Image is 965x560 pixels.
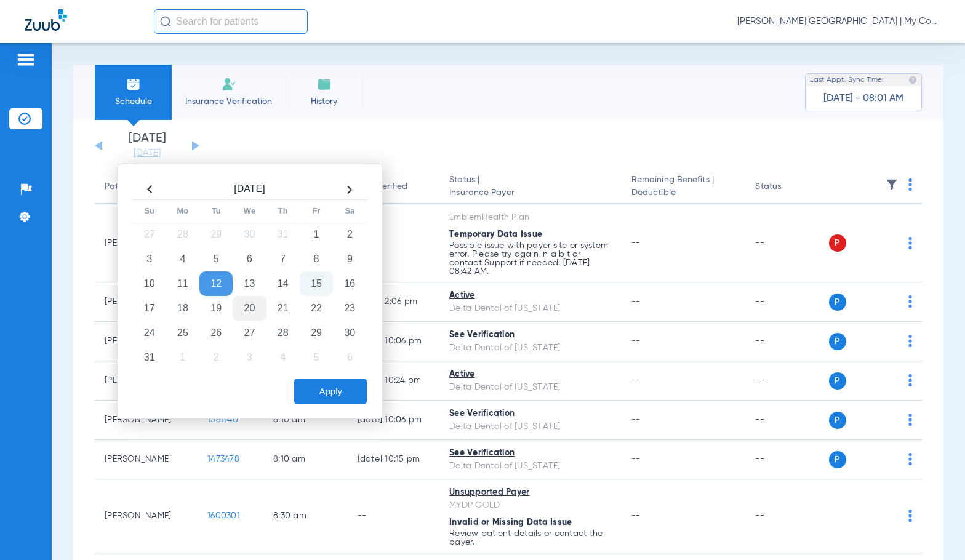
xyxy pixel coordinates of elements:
span: P [829,333,846,350]
span: Last Appt. Sync Time: [810,74,884,86]
div: Last Verified [358,180,430,193]
img: group-dot-blue.svg [908,374,912,386]
td: -- [745,401,828,440]
td: [DATE] 10:15 PM [348,440,439,479]
span: Invalid or Missing Data Issue [449,518,572,527]
span: P [829,234,846,252]
img: Search Icon [160,16,171,27]
td: -- [745,282,828,322]
td: -- [745,204,828,282]
span: -- [631,376,641,385]
div: Delta Dental of [US_STATE] [449,342,612,354]
td: -- [348,204,439,282]
td: [PERSON_NAME] [95,479,198,553]
span: [DATE] - 08:01 AM [823,92,903,105]
div: See Verification [449,447,612,460]
img: group-dot-blue.svg [908,414,912,426]
img: group-dot-blue.svg [908,295,912,308]
td: -- [745,361,828,401]
span: History [295,95,353,108]
span: 1473478 [207,455,239,463]
img: group-dot-blue.svg [908,237,912,249]
img: group-dot-blue.svg [908,453,912,465]
td: [DATE] 10:24 PM [348,361,439,401]
button: Apply [294,379,367,404]
span: Insurance Payer [449,186,612,199]
div: Delta Dental of [US_STATE] [449,460,612,473]
span: Temporary Data Issue [449,230,542,239]
span: P [829,372,846,390]
th: Remaining Benefits | [622,170,746,204]
span: -- [631,239,641,247]
td: [PERSON_NAME] [95,440,198,479]
td: 8:30 AM [263,479,348,553]
td: -- [348,479,439,553]
input: Search for patients [154,9,308,34]
td: [PERSON_NAME] [95,401,198,440]
div: Active [449,368,612,381]
a: [DATE] [110,147,184,159]
div: Patient Name [105,180,159,193]
td: [DATE] 2:06 PM [348,282,439,322]
span: P [829,451,846,468]
li: [DATE] [110,132,184,159]
td: 8:10 AM [263,401,348,440]
span: -- [631,455,641,463]
td: -- [745,440,828,479]
span: 1600301 [207,511,240,520]
div: MYDP GOLD [449,499,612,512]
span: Deductible [631,186,736,199]
img: Manual Insurance Verification [222,77,236,92]
div: Unsupported Payer [449,486,612,499]
img: last sync help info [908,76,917,84]
span: 1581140 [207,415,238,424]
img: hamburger-icon [16,52,36,67]
span: -- [631,297,641,306]
div: Delta Dental of [US_STATE] [449,420,612,433]
span: P [829,412,846,429]
div: Patient Name [105,180,188,193]
th: Status | [439,170,622,204]
img: group-dot-blue.svg [908,178,912,191]
span: Schedule [104,95,162,108]
td: [DATE] 10:06 PM [348,322,439,361]
div: Delta Dental of [US_STATE] [449,302,612,315]
span: [PERSON_NAME][GEOGRAPHIC_DATA] | My Community Dental Centers [737,15,940,28]
td: 8:10 AM [263,440,348,479]
p: Possible issue with payer site or system error. Please try again in a bit or contact Support if n... [449,241,612,276]
span: -- [631,337,641,345]
img: History [317,77,332,92]
div: Active [449,289,612,302]
div: EmblemHealth Plan [449,211,612,224]
span: -- [631,511,641,520]
th: [DATE] [166,180,333,200]
p: Review patient details or contact the payer. [449,529,612,546]
iframe: Chat Widget [903,501,965,560]
td: [DATE] 10:06 PM [348,401,439,440]
span: Insurance Verification [181,95,276,108]
td: -- [745,479,828,553]
img: Zuub Logo [25,9,67,31]
span: P [829,294,846,311]
div: See Verification [449,329,612,342]
span: -- [631,415,641,424]
div: See Verification [449,407,612,420]
img: filter.svg [886,178,898,191]
img: group-dot-blue.svg [908,335,912,347]
div: Delta Dental of [US_STATE] [449,381,612,394]
img: Schedule [126,77,141,92]
td: -- [745,322,828,361]
th: Status [745,170,828,204]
